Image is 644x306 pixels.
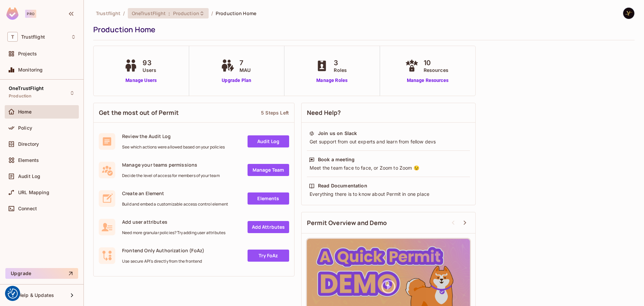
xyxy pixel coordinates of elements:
span: Frontend Only Authorization (FoAz) [122,247,204,254]
span: Get the most out of Permit [99,108,179,117]
span: Need Help? [307,108,341,117]
span: Home [18,109,32,115]
a: Elements [248,192,289,205]
div: Pro [25,10,36,18]
span: Create an Element [122,190,228,196]
img: SReyMgAAAABJRU5ErkJggg== [6,7,18,20]
span: Production Home [216,10,256,16]
span: Review the Audit Log [122,133,225,139]
a: Manage Team [248,164,289,176]
span: Help & Updates [18,293,54,298]
a: Add Attrbutes [248,221,289,233]
span: Monitoring [18,67,43,73]
div: Get support from out experts and learn from fellow devs [309,138,468,145]
a: Upgrade Plan [219,77,254,84]
button: Upgrade [5,268,78,279]
span: Use secure API's directly from the frontend [122,259,204,264]
span: OneTrustFlight [9,86,44,91]
span: Roles [334,67,347,74]
li: / [123,10,125,16]
div: Production Home [93,25,631,35]
span: the active workspace [96,10,120,16]
span: Build and embed a customizable access control element [122,202,228,207]
div: Everything there is to know about Permit in one place [309,191,468,198]
span: : [168,11,170,16]
img: Revisit consent button [8,289,18,299]
li: / [211,10,213,16]
span: 3 [334,58,347,68]
span: Production [173,10,199,16]
div: Join us on Slack [318,130,357,137]
a: Audit Log [248,135,289,147]
span: Permit Overview and Demo [307,219,387,227]
span: Manage your teams permissions [122,162,220,168]
span: MAU [239,67,251,74]
span: URL Mapping [18,190,49,195]
span: Need more granular policies? Try adding user attributes [122,230,225,235]
span: Directory [18,141,39,147]
span: Resources [424,67,448,74]
span: Users [143,67,156,74]
img: Yilmaz Alizadeh [623,8,634,19]
span: See which actions were allowed based on your policies [122,144,225,150]
span: T [7,32,18,42]
a: Manage Resources [404,77,452,84]
a: Manage Users [122,77,160,84]
div: 5 Steps Left [261,110,289,116]
a: Try FoAz [248,250,289,262]
span: 7 [239,58,251,68]
span: Production [9,93,32,99]
div: Read Documentation [318,182,367,189]
span: OneTrustFlight [132,10,166,16]
span: Add user attributes [122,219,225,225]
a: Manage Roles [314,77,350,84]
span: Connect [18,206,37,211]
span: Audit Log [18,174,40,179]
span: Elements [18,158,39,163]
span: Policy [18,125,32,131]
span: Decide the level of access for members of your team [122,173,220,178]
div: Meet the team face to face, or Zoom to Zoom 😉 [309,165,468,171]
button: Consent Preferences [8,289,18,299]
span: 10 [424,58,448,68]
span: Workspace: Trustflight [21,34,45,40]
span: Projects [18,51,37,56]
span: 93 [143,58,156,68]
div: Book a meeting [318,156,355,163]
